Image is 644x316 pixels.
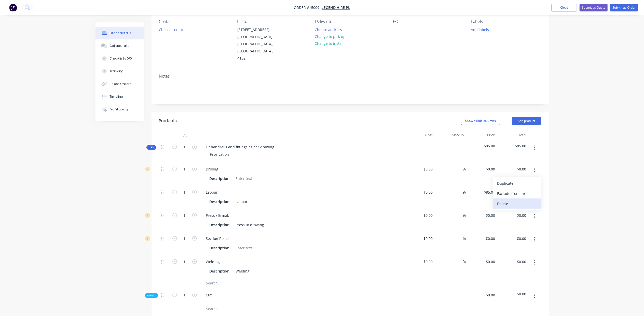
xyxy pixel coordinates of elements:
div: Description [208,221,232,228]
div: Linked Orders [109,82,131,86]
button: Close [552,4,577,11]
button: Exclude from tax [493,188,541,198]
button: Timeline [95,90,144,103]
span: % [463,189,466,195]
div: Fabrication [206,151,233,158]
div: Contact [159,19,229,24]
span: % [463,212,466,218]
div: Order details [109,31,131,35]
span: $85.00 [468,143,495,149]
div: Labour [202,189,222,196]
span: $85.00 [499,143,526,149]
div: Cut [202,291,216,299]
button: Duplicate [493,178,541,188]
button: Change to install [312,40,346,47]
div: Cost [404,130,435,140]
div: Press / Ermak [202,212,233,219]
button: Delete [493,198,541,209]
input: Search... [206,278,308,288]
div: Drilling [202,165,223,173]
img: Factory [9,4,17,11]
div: Sub-kit [145,293,158,298]
div: Collaborate [109,44,130,48]
button: Tracking [95,65,144,78]
div: Description [208,244,232,252]
div: Checklists 0/0 [109,56,132,61]
span: % [463,166,466,172]
div: Delete [497,200,537,207]
div: Kit [146,145,156,150]
span: Order #15009 - [294,5,322,10]
div: Description [208,267,232,275]
span: % [463,236,466,241]
button: Submit as Quote [580,4,608,11]
div: Welding [202,258,224,265]
div: Tracking [109,69,124,74]
a: Legend Hire PL [322,5,350,10]
div: Duplicate [497,180,537,187]
button: Choose address [312,26,345,33]
div: Total [497,130,528,140]
div: Qty [169,130,200,140]
span: Kit [148,146,155,149]
div: Fit handrails and fittings as per drawing. [202,143,280,151]
div: PO [393,19,463,24]
div: Deliver to [315,19,385,24]
button: Checklists 0/0 [95,52,144,65]
button: Profitability [95,103,144,116]
div: Section Roller [202,235,234,242]
span: % [463,259,466,265]
div: Labels [471,19,541,24]
button: Show / Hide columns [461,117,500,125]
div: Price [466,130,497,140]
button: Add labels [468,26,492,33]
button: Add product [512,117,541,125]
button: Collaborate [95,39,144,52]
button: Order details [95,27,144,39]
div: Bill to [237,19,307,24]
span: $0.00 [468,292,495,298]
span: Sub-kit [147,294,156,297]
span: $0.00 [499,291,526,297]
button: Submit as Order [610,4,638,11]
div: [GEOGRAPHIC_DATA], [GEOGRAPHIC_DATA], [GEOGRAPHIC_DATA], 4132 [237,33,280,62]
div: Exclude from tax [497,190,537,197]
div: [STREET_ADDRESS] [237,26,280,33]
div: Welding [234,267,252,275]
button: Change to pick up [312,33,348,40]
div: Press to drawing [234,221,266,228]
div: Notes [159,74,541,79]
div: Markup [435,130,466,140]
div: [STREET_ADDRESS][GEOGRAPHIC_DATA], [GEOGRAPHIC_DATA], [GEOGRAPHIC_DATA], 4132 [233,26,284,62]
div: Products [159,118,177,124]
div: Description [208,175,232,182]
button: Linked Orders [95,78,144,90]
input: Search... [206,304,308,314]
div: Labour [234,198,250,205]
div: Profitability [109,107,129,112]
div: Description [208,198,232,205]
button: Choose contact [156,26,187,33]
div: Timeline [109,94,123,99]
